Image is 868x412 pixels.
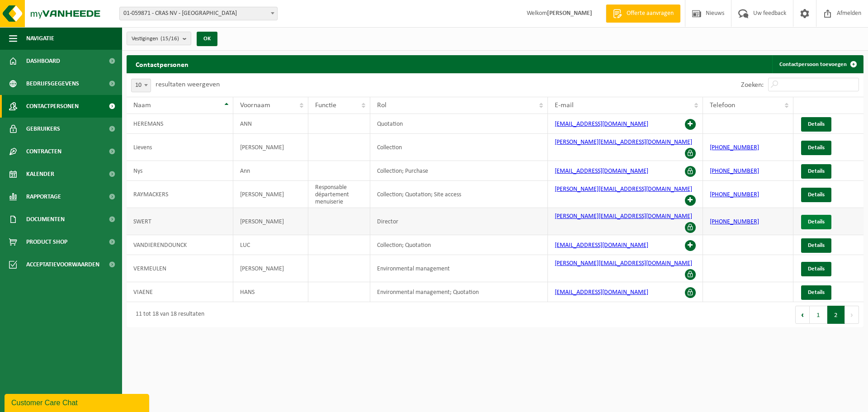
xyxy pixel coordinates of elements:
button: Vestigingen(15/16) [127,32,191,45]
span: Acceptatievoorwaarden [26,253,99,276]
span: Details [808,266,825,272]
td: [PERSON_NAME] [233,255,308,282]
strong: [PERSON_NAME] [547,10,592,17]
a: [PERSON_NAME][EMAIL_ADDRESS][DOMAIN_NAME] [555,213,692,220]
td: Nys [127,161,233,181]
span: Navigatie [26,27,54,50]
a: Offerte aanvragen [606,5,680,23]
a: [PERSON_NAME][EMAIL_ADDRESS][DOMAIN_NAME] [555,186,692,193]
a: Details [801,215,831,229]
span: Voornaam [240,102,270,109]
span: 10 [131,79,151,92]
td: ANN [233,114,308,134]
td: Environmental management; Quotation [370,282,548,302]
a: [EMAIL_ADDRESS][DOMAIN_NAME] [555,121,648,128]
td: RAYMACKERS [127,181,233,208]
td: LUC [233,235,308,255]
span: Details [808,242,825,248]
h2: Contactpersonen [127,55,198,73]
span: 01-059871 - CRAS NV - WAREGEM [119,7,278,20]
span: Contactpersonen [26,95,79,118]
span: Details [808,219,825,225]
td: Collection [370,134,548,161]
iframe: chat widget [5,392,151,412]
a: Details [801,262,831,276]
td: [PERSON_NAME] [233,181,308,208]
span: 01-059871 - CRAS NV - WAREGEM [120,7,277,20]
span: Naam [133,102,151,109]
span: Kalender [26,163,54,185]
a: Details [801,164,831,179]
td: HANS [233,282,308,302]
td: Quotation [370,114,548,134]
td: HEREMANS [127,114,233,134]
span: Rol [377,102,387,109]
a: [PHONE_NUMBER] [710,191,759,198]
td: VIAENE [127,282,233,302]
td: Director [370,208,548,235]
span: Dashboard [26,50,60,72]
button: 2 [827,306,845,324]
span: Details [808,145,825,151]
td: [PERSON_NAME] [233,134,308,161]
span: Bedrijfsgegevens [26,72,79,95]
td: VANDIERENDOUNCK [127,235,233,255]
td: Collection; Quotation; Site access [370,181,548,208]
span: Contracten [26,140,61,163]
td: [PERSON_NAME] [233,208,308,235]
span: Functie [315,102,336,109]
td: Environmental management [370,255,548,282]
a: Details [801,238,831,253]
a: Details [801,141,831,155]
span: Vestigingen [132,32,179,46]
a: [PHONE_NUMBER] [710,144,759,151]
a: Contactpersoon toevoegen [772,55,863,73]
span: Details [808,168,825,174]
span: Telefoon [710,102,735,109]
a: [PERSON_NAME][EMAIL_ADDRESS][DOMAIN_NAME] [555,260,692,267]
td: Collection; Quotation [370,235,548,255]
div: 11 tot 18 van 18 resultaten [131,307,204,323]
button: OK [197,32,217,46]
span: Rapportage [26,185,61,208]
td: Lievens [127,134,233,161]
label: resultaten weergeven [156,81,220,88]
count: (15/16) [160,36,179,42]
td: VERMEULEN [127,255,233,282]
span: Documenten [26,208,65,231]
span: Details [808,192,825,198]
td: SWERT [127,208,233,235]
a: [EMAIL_ADDRESS][DOMAIN_NAME] [555,289,648,296]
td: Responsable département menuiserie [308,181,370,208]
a: Details [801,285,831,300]
button: Next [845,306,859,324]
label: Zoeken: [741,81,764,89]
td: Collection; Purchase [370,161,548,181]
a: [PHONE_NUMBER] [710,218,759,225]
a: [PERSON_NAME][EMAIL_ADDRESS][DOMAIN_NAME] [555,139,692,146]
span: Details [808,289,825,295]
span: Details [808,121,825,127]
button: Previous [795,306,810,324]
span: Offerte aanvragen [624,9,676,18]
a: [PHONE_NUMBER] [710,168,759,175]
a: [EMAIL_ADDRESS][DOMAIN_NAME] [555,168,648,175]
a: Details [801,117,831,132]
a: [EMAIL_ADDRESS][DOMAIN_NAME] [555,242,648,249]
span: E-mail [555,102,574,109]
span: 10 [132,79,151,92]
span: Product Shop [26,231,67,253]
td: Ann [233,161,308,181]
button: 1 [810,306,827,324]
span: Gebruikers [26,118,60,140]
a: Details [801,188,831,202]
